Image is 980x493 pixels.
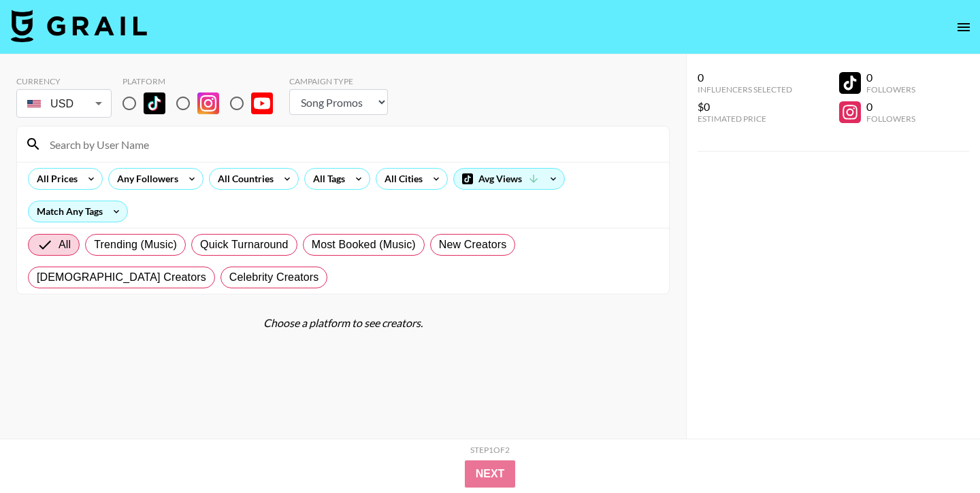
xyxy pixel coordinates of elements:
span: All [59,237,71,253]
img: YouTube [251,92,273,114]
span: [DEMOGRAPHIC_DATA] Creators [37,269,206,286]
iframe: Drift Widget Chat Controller [912,425,964,477]
div: 0 [698,71,792,84]
div: Match Any Tags [29,201,127,222]
div: Campaign Type [289,76,388,86]
div: All Cities [376,169,425,189]
div: Avg Views [454,169,564,189]
input: Search by User Name [42,133,661,155]
button: Next [465,460,516,488]
div: Platform [122,76,284,86]
button: open drawer [950,14,977,41]
div: Followers [866,114,915,124]
img: Instagram [197,92,219,114]
div: 0 [866,100,915,114]
div: $0 [698,100,792,114]
div: Any Followers [109,169,181,189]
div: 0 [866,71,915,84]
img: TikTok [144,92,165,114]
div: Step 1 of 2 [470,445,510,455]
span: New Creators [439,237,507,253]
span: Celebrity Creators [229,269,319,286]
div: All Prices [29,169,80,189]
span: Most Booked (Music) [312,237,416,253]
div: USD [19,92,109,116]
span: Quick Turnaround [200,237,289,253]
div: Estimated Price [698,114,792,124]
div: All Tags [305,169,348,189]
div: Currency [16,76,112,86]
span: Trending (Music) [94,237,177,253]
div: Influencers Selected [698,84,792,95]
div: All Countries [210,169,276,189]
div: Followers [866,84,915,95]
div: Choose a platform to see creators. [16,316,670,330]
img: Grail Talent [11,10,147,42]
